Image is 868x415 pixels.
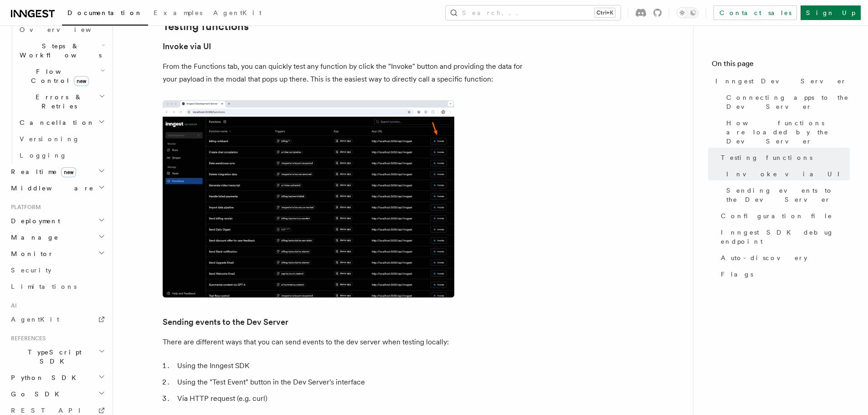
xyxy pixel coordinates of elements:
a: Examples [148,3,208,25]
a: Configuration file [717,208,850,224]
button: Errors & Retries [16,89,107,114]
button: Middleware [7,180,107,196]
span: Documentation [67,9,143,16]
p: From the Functions tab, you can quickly test any function by click the "Invoke" button and provid... [163,60,527,86]
span: Steps & Workflows [16,41,102,60]
span: Middleware [7,184,94,193]
button: Cancellation [16,114,107,131]
span: Python SDK [7,373,82,382]
span: AgentKit [213,9,262,16]
a: AgentKit [7,311,107,328]
a: Invoke via UI [723,166,850,182]
a: Auto-discovery [717,250,850,266]
span: Inngest Dev Server [715,77,847,86]
button: Steps & Workflows [16,38,107,63]
span: Examples [154,9,202,16]
kbd: Ctrl+K [595,8,615,17]
span: new [74,76,89,86]
span: Manage [7,233,59,242]
span: Configuration file [721,211,832,220]
span: Monitor [7,249,54,258]
button: TypeScript SDK [7,344,107,369]
span: References [7,335,46,342]
span: Limitations [11,283,77,290]
p: There are different ways that you can send events to the dev server when testing locally: [163,336,527,348]
span: TypeScript SDK [7,348,98,366]
a: Flags [717,266,850,282]
li: Using the Inngest SDK [175,359,527,372]
span: Flags [721,270,753,279]
a: Testing functions [163,20,249,33]
a: Documentation [62,3,148,26]
button: Monitor [7,246,107,262]
span: Auto-discovery [721,253,807,262]
button: Realtimenew [7,164,107,180]
div: Inngest Functions [7,21,107,164]
button: Toggle dark mode [677,7,699,18]
a: AgentKit [208,3,267,25]
a: Overview [16,21,107,38]
span: Overview [20,26,113,33]
a: Sending events to the Dev Server [723,182,850,208]
a: Inngest SDK debug endpoint [717,224,850,250]
span: Flow Control [16,67,100,85]
a: Versioning [16,131,107,147]
a: How functions are loaded by the Dev Server [723,115,850,149]
span: REST API [11,407,88,414]
span: Sending events to the Dev Server [726,186,850,204]
span: Cancellation [16,118,95,127]
span: Testing functions [721,153,812,162]
button: Search...Ctrl+K [446,5,621,20]
li: Via HTTP request (e.g. curl) [175,392,527,405]
a: Security [7,262,107,278]
span: How functions are loaded by the Dev Server [726,118,850,146]
span: AgentKit [11,316,59,323]
span: Versioning [20,135,80,143]
button: Python SDK [7,369,107,386]
a: Limitations [7,278,107,295]
li: Using the "Test Event" button in the Dev Server's interface [175,376,527,389]
span: Deployment [7,216,60,225]
span: Invoke via UI [726,169,847,179]
a: Sign Up [801,5,861,20]
span: Errors & Retries [16,92,99,111]
h4: On this page [712,58,850,73]
span: Realtime [7,167,76,176]
button: Manage [7,229,107,246]
button: Deployment [7,213,107,229]
img: dev-server-functions-2025-01-15.png [163,100,454,297]
span: Platform [7,204,41,211]
span: Inngest SDK debug endpoint [721,228,850,246]
span: Go SDK [7,389,65,399]
span: Logging [20,152,67,159]
a: Logging [16,147,107,164]
a: Sending events to the Dev Server [163,316,288,328]
span: new [61,167,76,177]
span: Security [11,266,51,274]
a: Testing functions [717,149,850,166]
button: Flow Controlnew [16,63,107,89]
a: Contact sales [714,5,797,20]
a: Invoke via UI [163,40,211,53]
button: Go SDK [7,386,107,402]
span: AI [7,302,17,309]
span: Connecting apps to the Dev Server [726,93,850,111]
a: Inngest Dev Server [712,73,850,89]
a: Connecting apps to the Dev Server [723,89,850,115]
